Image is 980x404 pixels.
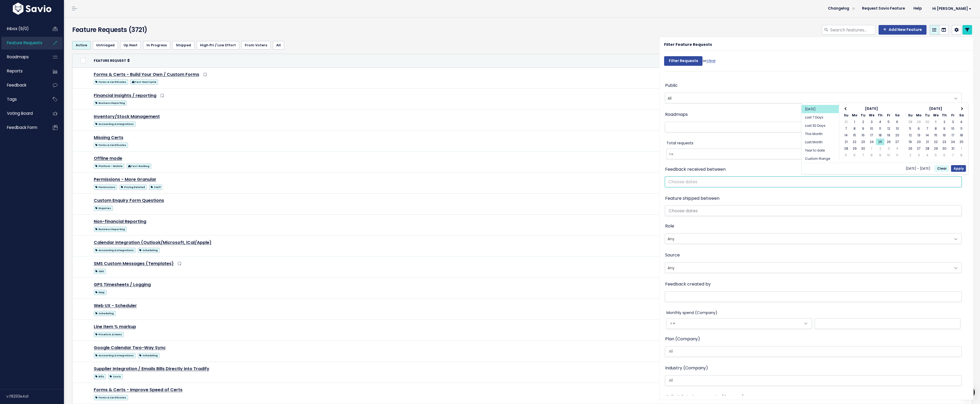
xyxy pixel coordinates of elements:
span: Feature Request [94,58,126,63]
th: We [867,112,876,119]
span: >= [666,149,801,159]
td: 2 [906,152,914,158]
td: 21 [842,138,850,145]
td: 3 [884,145,893,152]
span: Forms & Certificates [94,79,128,85]
th: Mo [914,112,923,119]
td: 27 [914,145,923,152]
td: 23 [940,138,949,145]
td: 30 [940,145,949,152]
td: 26 [884,138,893,145]
td: 15 [850,132,859,138]
td: 9 [876,152,884,158]
td: 28 [923,145,932,152]
input: Choose dates [665,205,962,216]
a: Calendar Integration (Outlook/Microsoft, iCal/Apple) [94,239,212,246]
img: logo-white.9d6f32f41409.svg [11,3,53,15]
label: Public [665,82,677,89]
a: Staff [149,183,162,190]
span: Feedback [7,82,26,88]
a: Tags [1,93,44,105]
a: Scheduling [94,310,116,316]
a: Help [909,5,926,13]
td: 7 [842,125,850,132]
span: Test: Next Cycle [130,79,158,85]
td: 30 [859,145,867,152]
td: 7 [923,125,932,132]
input: All [666,349,693,354]
td: 1 [932,119,940,125]
a: Scheduling [138,247,160,253]
span: Pricing Related [119,185,147,190]
label: Self attributed company size (Company) [666,393,744,400]
td: 1 [850,119,859,125]
td: 6 [914,125,923,132]
a: Scheduling [138,352,160,358]
a: GPS Timesheets / Logging [94,281,151,288]
td: 12 [906,132,914,138]
td: 11 [957,125,966,132]
li: Last Month [802,138,839,146]
a: Feedback form [1,121,44,134]
td: 3 [949,119,957,125]
td: 5 [884,119,893,125]
td: 15 [932,132,940,138]
td: 5 [842,152,850,158]
a: Bills [94,373,106,379]
td: 12 [884,125,893,132]
td: 5 [932,152,940,158]
td: 20 [914,138,923,145]
a: In Progress [143,41,170,50]
span: Test: Backlog [127,164,151,169]
a: Google Calendar Two-Way Sync [94,345,166,351]
a: SMS [94,268,106,274]
span: SMS [94,269,106,274]
a: Map [94,289,107,295]
td: 13 [914,132,923,138]
td: 19 [906,138,914,145]
td: 17 [867,132,876,138]
div: v.f8293e4a1 [6,389,64,403]
th: We [932,112,940,119]
td: 6 [850,152,859,158]
td: 16 [859,132,867,138]
td: 8 [867,152,876,158]
li: This Month [802,130,839,138]
a: Business Reporting [94,226,127,232]
span: Any [665,262,962,273]
td: 20 [893,132,901,138]
th: Su [906,112,914,119]
span: Any [665,263,951,273]
input: All [666,378,693,383]
th: [DATE] [914,105,957,112]
span: Accounting & Integrations [94,248,136,253]
span: Hi [PERSON_NAME] [932,7,971,11]
th: Tu [859,112,867,119]
span: Inbox (9/0) [7,26,29,31]
td: 4 [876,119,884,125]
td: 9 [859,125,867,132]
td: 10 [949,125,957,132]
a: Forms & Certs - Build Your Own / Custom Forms [94,71,199,77]
a: Forms & Certificates [94,78,128,85]
span: Enquiries [94,206,113,211]
span: All [665,93,962,103]
a: Add New Feature [879,25,926,35]
span: Bills [94,374,106,379]
ul: Filter feature requests [72,41,972,50]
td: 14 [923,132,932,138]
td: 29 [914,119,923,125]
a: Accounting & Integrations [94,352,136,358]
td: 1 [867,145,876,152]
td: 23 [859,138,867,145]
input: Search features... [830,25,875,35]
td: 29 [932,145,940,152]
span: All [665,93,951,103]
th: Th [876,112,884,119]
li: Last 7 Days [802,113,839,121]
label: Feedback created by [665,280,710,288]
label: Feature shipped between [665,195,719,202]
td: 31 [842,119,850,125]
span: Accounting & Integrations [94,353,136,358]
a: Voting Board [1,107,44,120]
